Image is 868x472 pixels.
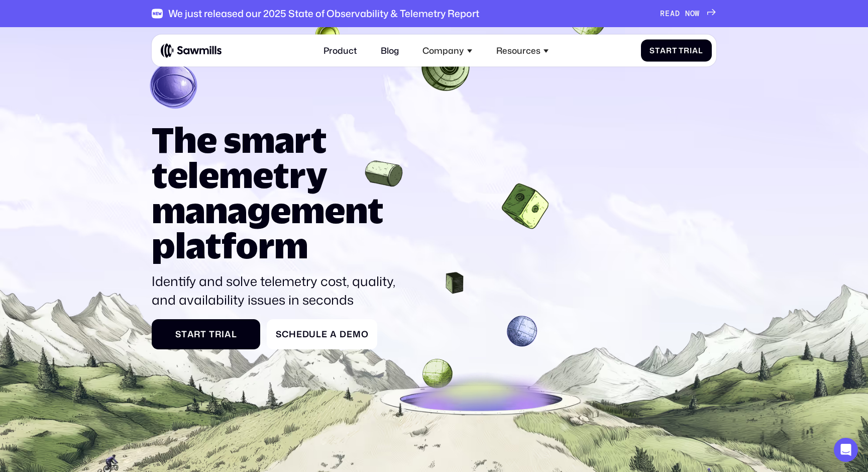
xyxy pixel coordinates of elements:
span: r [666,46,672,55]
span: T [679,46,684,55]
span: S [649,46,655,55]
span: m [353,329,361,340]
span: D [675,9,680,18]
a: ScheduleaDemo [267,319,377,349]
div: Company [416,39,479,62]
span: i [690,46,692,55]
span: t [200,329,206,340]
span: u [309,329,316,340]
span: a [187,329,194,340]
span: a [660,46,666,55]
span: a [692,46,698,55]
a: Blog [374,39,405,62]
div: Open Intercom Messenger [834,438,858,462]
span: O [690,9,695,18]
span: l [316,329,321,340]
span: S [276,329,282,340]
span: l [698,46,703,55]
span: N [685,9,690,18]
a: Product [317,39,363,62]
div: Resources [496,45,540,56]
span: W [695,9,700,18]
span: l [232,329,237,340]
span: c [282,329,289,340]
span: A [670,9,675,18]
div: We just released our 2025 State of Observability & Telemetry Report [168,8,479,19]
span: e [296,329,302,340]
p: Identify and solve telemetry cost, quality, and availability issues in seconds [152,272,403,309]
div: Resources [490,39,556,62]
span: S [175,329,181,340]
a: StartTrial [641,40,712,62]
span: d [302,329,309,340]
span: r [684,46,690,55]
span: i [222,329,225,340]
span: a [330,329,337,340]
span: r [194,329,200,340]
span: o [361,329,369,340]
span: t [672,46,677,55]
span: t [655,46,660,55]
span: E [665,9,670,18]
span: e [321,329,328,340]
h1: The smart telemetry management platform [152,122,403,262]
span: D [340,329,347,340]
span: t [181,329,187,340]
span: T [209,329,215,340]
a: READNOW [660,9,716,18]
a: StartTrial [152,319,260,349]
span: a [225,329,232,340]
span: h [289,329,296,340]
span: R [660,9,665,18]
div: Company [422,45,464,56]
span: r [215,329,222,340]
span: e [347,329,353,340]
